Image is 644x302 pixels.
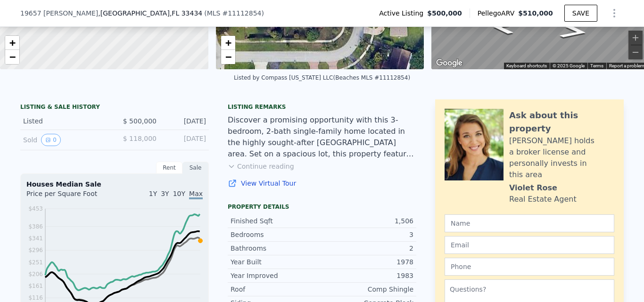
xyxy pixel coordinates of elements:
span: − [225,51,231,63]
div: Rent [156,162,182,174]
span: Pellego ARV [478,8,519,18]
div: Year Improved [231,271,322,280]
span: , [GEOGRAPHIC_DATA] [98,8,202,18]
span: $ 500,000 [123,117,157,125]
span: Max [189,190,203,199]
div: Sold [23,134,107,146]
div: Houses Median Sale [26,180,203,189]
div: Finished Sqft [231,216,322,226]
input: Email [445,236,614,254]
span: + [225,37,231,49]
tspan: $453 [28,205,43,212]
div: Ask about this property [509,109,614,135]
input: Name [445,214,614,232]
span: , FL 33434 [170,9,202,17]
span: + [9,37,16,49]
div: Bathrooms [231,244,322,253]
a: Zoom in [221,36,235,50]
span: MLS [207,9,221,17]
button: Zoom in [628,31,643,45]
a: Zoom out [5,50,19,64]
img: Google [434,57,465,69]
path: Go North, Carolina Cir [548,22,601,42]
div: 1983 [322,271,413,280]
span: 19657 [PERSON_NAME] [20,8,98,18]
span: 10Y [173,190,185,197]
span: © 2025 Google [553,63,585,68]
a: Terms (opens in new tab) [590,63,603,68]
div: Bedrooms [231,230,322,239]
span: # 11112854 [222,9,261,17]
span: − [9,51,16,63]
div: Discover a promising opportunity with this 3-bedroom, 2-bath single-family home located in the hi... [228,114,416,160]
div: Year Built [231,257,322,267]
div: Listing remarks [228,103,416,111]
button: SAVE [564,5,597,22]
div: [PERSON_NAME] holds a broker license and personally invests in this area [509,135,614,180]
div: Roof [231,285,322,294]
button: Keyboard shortcuts [506,63,547,69]
div: 1978 [322,257,413,267]
div: 3 [322,230,413,239]
a: View Virtual Tour [228,179,416,188]
tspan: $206 [28,271,43,278]
a: Zoom out [221,50,235,64]
button: Show Options [605,4,624,23]
div: [DATE] [164,116,206,126]
div: ( ) [204,8,264,18]
div: 2 [322,244,413,253]
tspan: $341 [28,235,43,242]
span: $510,000 [518,9,553,17]
span: 3Y [161,190,169,197]
span: Active Listing [379,8,427,18]
button: View historical data [41,134,61,146]
div: LISTING & SALE HISTORY [20,103,209,113]
tspan: $116 [28,294,43,301]
input: Phone [445,258,614,276]
a: Open this area in Google Maps (opens a new window) [434,57,465,69]
span: $ 118,000 [123,135,157,142]
div: Real Estate Agent [509,194,577,205]
tspan: $296 [28,247,43,253]
div: 1,506 [322,216,413,226]
span: $500,000 [427,8,462,18]
div: Price per Square Foot [26,189,115,204]
a: Zoom in [5,36,19,50]
path: Go South, Carolina Cir [479,17,531,38]
div: Comp Shingle [322,285,413,294]
div: Listed [23,116,107,126]
button: Continue reading [228,162,294,171]
div: [DATE] [164,134,206,146]
div: Property details [228,203,416,211]
tspan: $386 [28,223,43,230]
div: Sale [182,162,209,174]
tspan: $161 [28,283,43,289]
div: Violet Rose [509,182,557,194]
span: 1Y [149,190,157,197]
div: Listed by Compass [US_STATE] LLC (Beaches MLS #11112854) [234,74,410,81]
tspan: $251 [28,259,43,266]
button: Zoom out [628,45,643,59]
